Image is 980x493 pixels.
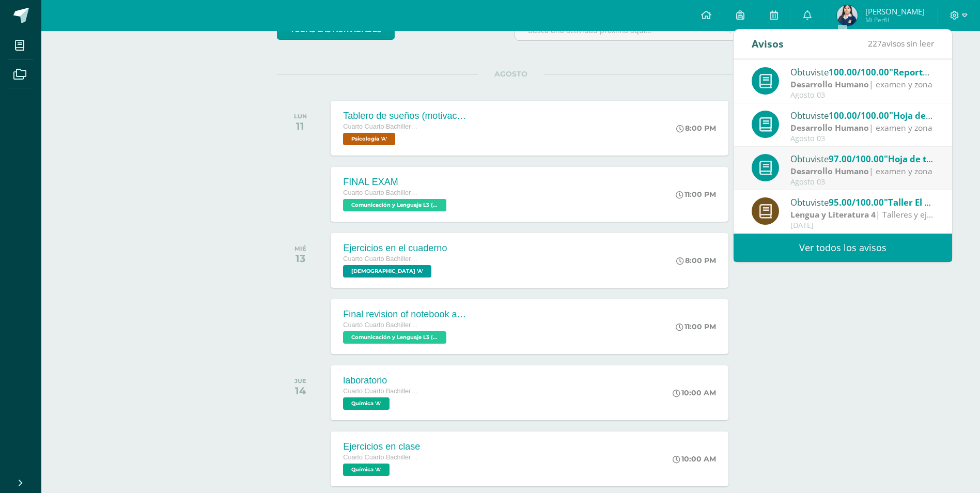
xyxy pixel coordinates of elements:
[790,122,869,133] strong: Desarrollo Humano
[676,124,716,133] div: 8:00 PM
[343,255,421,263] span: Cuarto Cuarto Bachillerato en Ciencias y Letras
[829,110,889,121] span: 100.00/100.00
[343,309,467,320] div: Final revision of notebook and book
[790,209,876,220] strong: Lengua y Literatura 4
[837,5,858,26] img: 78199a84b12f29d1aed0258d96530fbf.png
[790,221,934,230] div: [DATE]
[343,321,421,329] span: Cuarto Cuarto Bachillerato en Ciencias y Letras
[790,91,934,100] div: Agosto 03
[343,441,421,452] div: Ejercicios en clase
[343,111,467,121] div: Tablero de sueños (motivación)
[478,69,544,79] span: AGOSTO
[790,65,934,79] div: Obtuviste en
[829,153,884,165] span: 97.00/100.00
[343,388,421,395] span: Cuarto Cuarto Bachillerato en Ciencias y Letras
[790,79,869,90] strong: Desarrollo Humano
[343,177,449,188] div: FINAL EXAM
[865,16,925,24] span: Mi Perfil
[752,29,784,58] div: Avisos
[790,79,934,90] div: | examen y zona
[673,388,716,397] div: 10:00 AM
[790,165,869,177] strong: Desarrollo Humano
[343,189,421,196] span: Cuarto Cuarto Bachillerato en Ciencias y Letras
[294,113,307,120] div: LUN
[790,134,934,143] div: Agosto 03
[676,190,716,199] div: 11:00 PM
[790,109,934,122] div: Obtuviste en
[343,454,421,461] span: Cuarto Cuarto Bachillerato en Ciencias y Letras
[343,375,421,386] div: laboratorio
[676,256,716,265] div: 8:00 PM
[343,397,390,410] span: Química 'A'
[865,6,925,17] span: [PERSON_NAME]
[790,122,934,134] div: | examen y zona
[294,252,306,265] div: 13
[673,454,716,464] div: 10:00 AM
[829,196,884,208] span: 95.00/100.00
[884,196,953,208] span: "Taller El collar"
[790,152,934,165] div: Obtuviste en
[676,322,716,331] div: 11:00 PM
[294,245,306,252] div: MIÉ
[343,123,421,130] span: Cuarto Cuarto Bachillerato en Ciencias y Letras
[734,234,952,262] a: Ver todos los avisos
[868,38,882,49] span: 227
[294,377,306,384] div: JUE
[343,464,390,476] span: Química 'A'
[294,384,306,397] div: 14
[343,133,395,145] span: Psicología 'A'
[790,178,934,187] div: Agosto 03
[343,265,431,278] span: Evangelización 'A'
[790,165,934,177] div: | examen y zona
[343,331,446,344] span: Comunicación y Lenguaje L3 (Inglés) 4 'A'
[790,195,934,209] div: Obtuviste en
[868,38,934,49] span: avisos sin leer
[790,209,934,221] div: | Talleres y ejercicios
[829,66,889,78] span: 100.00/100.00
[343,243,447,254] div: Ejercicios en el cuaderno
[343,199,446,211] span: Comunicación y Lenguaje L3 (Inglés) 4 'A'
[294,120,307,132] div: 11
